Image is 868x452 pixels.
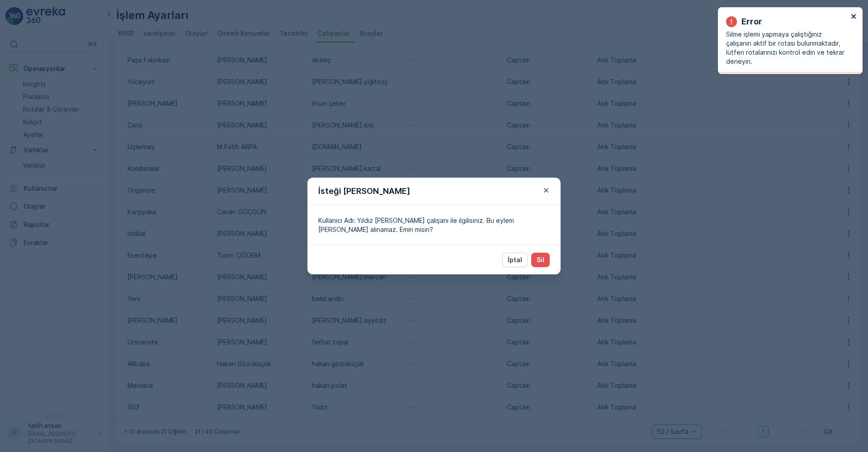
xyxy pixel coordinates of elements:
[531,253,550,267] button: Sil
[318,185,410,198] p: İsteği [PERSON_NAME]
[851,13,857,21] button: close
[537,255,544,264] p: Sil
[502,253,528,267] button: İptal
[318,216,550,234] p: Kullanıcı Adı: Yıldız [PERSON_NAME] çalışanı ile ilgilisiniz. Bu eylem [PERSON_NAME] alınamaz. Em...
[508,255,522,264] p: İptal
[726,30,848,66] p: Silme işlemi yapmaya çalıştığınız çalışanın aktif bir rotası bulunmaktadır, lütfen rotalarınızı k...
[741,15,762,28] p: Error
